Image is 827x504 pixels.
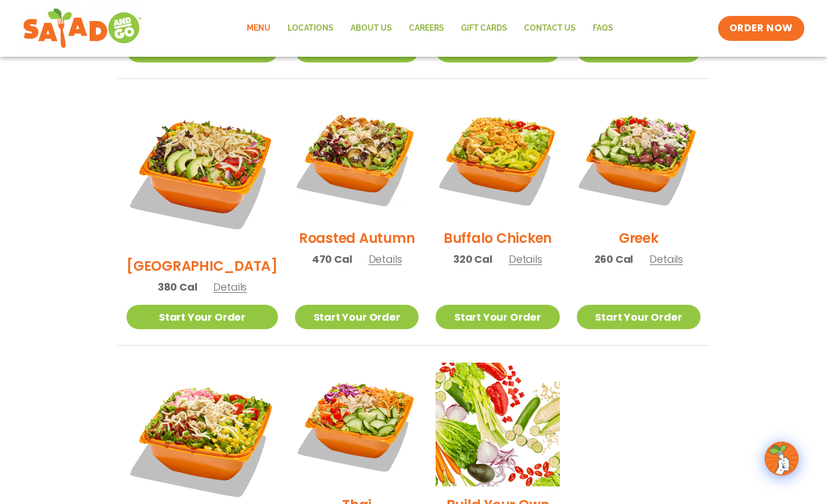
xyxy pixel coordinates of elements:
[436,363,559,486] img: Product photo for Build Your Own
[577,96,701,220] img: Product photo for Greek Salad
[238,15,622,41] nav: Menu
[453,251,492,267] span: 320 Cal
[126,96,278,247] img: Product photo for BBQ Ranch Salad
[126,256,278,276] h2: [GEOGRAPHIC_DATA]
[369,252,402,266] span: Details
[295,305,419,329] a: Start Your Order
[594,251,634,267] span: 260 Cal
[619,228,659,248] h2: Greek
[312,251,352,267] span: 470 Cal
[342,15,400,41] a: About Us
[766,443,798,474] img: wpChatIcon
[295,363,419,486] img: Product photo for Thai Salad
[718,16,804,41] a: ORDER NOW
[649,252,683,266] span: Details
[584,15,622,41] a: FAQs
[436,96,559,220] img: Product photo for Buffalo Chicken Salad
[23,6,142,51] img: new-SAG-logo-768×292
[436,305,559,329] a: Start Your Order
[158,279,197,295] span: 380 Cal
[213,280,247,294] span: Details
[400,15,453,41] a: Careers
[444,228,552,248] h2: Buffalo Chicken
[238,15,279,41] a: Menu
[453,15,516,41] a: GIFT CARDS
[577,305,701,329] a: Start Your Order
[509,252,542,266] span: Details
[279,15,342,41] a: Locations
[126,305,278,329] a: Start Your Order
[516,15,584,41] a: Contact Us
[729,22,793,35] span: ORDER NOW
[295,96,419,220] img: Product photo for Roasted Autumn Salad
[299,228,415,248] h2: Roasted Autumn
